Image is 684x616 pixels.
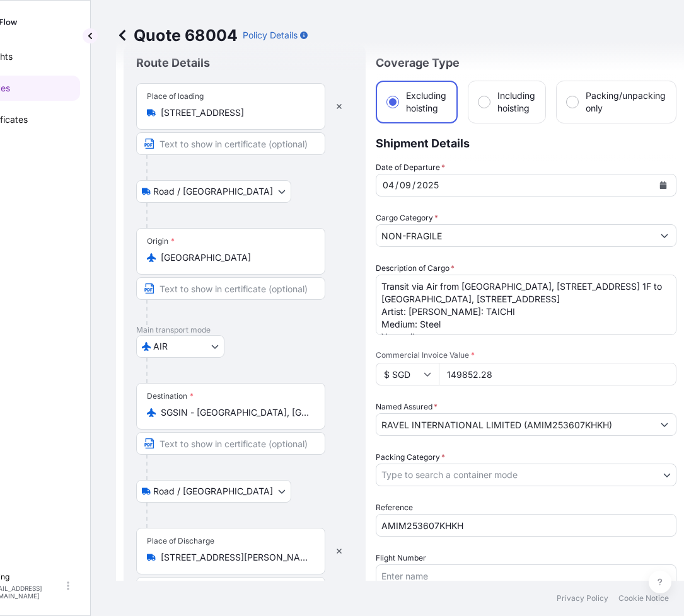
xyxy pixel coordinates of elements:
[653,175,673,195] button: Calendar
[398,178,412,193] div: month,
[376,161,445,174] span: Date of Departure
[376,262,455,275] label: Description of Cargo
[147,536,214,546] div: Place of Discharge
[653,413,676,436] button: Show suggestions
[497,89,535,115] span: Including hoisting
[415,178,440,193] div: year,
[406,89,446,115] span: Excluding hoisting
[412,178,415,193] div: /
[153,340,168,353] span: AIR
[381,178,395,193] div: day,
[653,224,676,247] button: Show suggestions
[381,469,518,481] span: Type to search a container mode
[376,501,413,514] label: Reference
[376,224,653,247] input: Select a commodity type
[136,335,224,358] button: Select transport
[376,401,438,413] label: Named Assured
[147,236,175,246] div: Origin
[243,29,298,42] p: Policy Details
[136,577,325,600] input: Text to appear on certificate
[161,251,310,264] input: Origin
[136,180,291,203] button: Select transport
[136,325,353,335] p: Main transport mode
[376,123,676,161] p: Shipment Details
[161,551,310,564] input: Place of Discharge
[395,178,398,193] div: /
[376,552,426,564] label: Flight Number
[376,564,676,587] input: Enter name
[147,91,204,101] div: Place of loading
[116,25,238,45] p: Quote 68004
[586,89,666,115] span: Packing/unpacking only
[161,106,310,119] input: Place of loading
[376,451,445,464] span: Packing Category
[136,277,325,300] input: Text to appear on certificate
[439,363,676,385] input: Type amount
[557,593,608,603] a: Privacy Policy
[147,391,194,401] div: Destination
[376,514,676,537] input: Your internal reference
[136,132,325,155] input: Text to appear on certificate
[387,96,398,108] input: Excluding hoisting
[376,413,653,436] input: Full name
[136,480,291,503] button: Select transport
[136,432,325,455] input: Text to appear on certificate
[376,350,676,360] span: Commercial Invoice Value
[567,96,578,108] input: Packing/unpacking only
[161,406,310,419] input: Destination
[153,185,273,198] span: Road / [GEOGRAPHIC_DATA]
[153,485,273,498] span: Road / [GEOGRAPHIC_DATA]
[376,275,676,335] textarea: Transit via Air from [GEOGRAPHIC_DATA], [STREET_ADDRESS] 1F to [GEOGRAPHIC_DATA], [STREET_ADDRESS...
[618,593,669,603] a: Cookie Notice
[376,212,438,224] label: Cargo Category
[376,464,676,486] button: Type to search a container mode
[478,96,490,108] input: Including hoisting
